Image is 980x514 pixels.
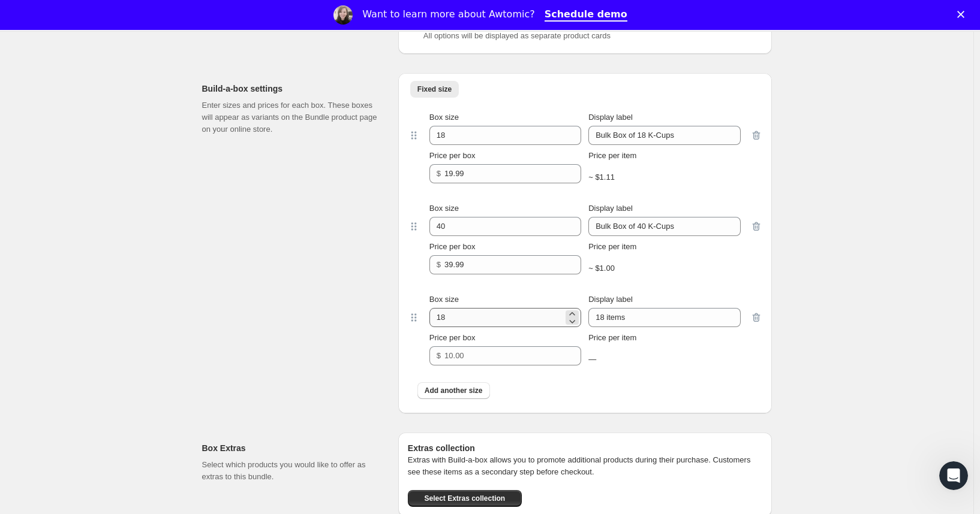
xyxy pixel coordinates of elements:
input: 10.00 [444,255,563,274]
span: Price per box [429,333,476,342]
p: Select which products you would like to offer as extras to this bundle. [202,459,379,483]
span: $ [437,351,441,360]
span: $ [437,169,441,178]
button: Add another size [417,382,490,399]
span: Box size [429,295,459,304]
input: Display label [588,126,740,145]
div: Price per item [588,150,740,162]
div: Price per item [588,241,740,253]
div: Want to learn more about Awtomic? [362,8,534,20]
span: All options will be displayed as separate product cards [423,31,611,40]
input: 10.00 [444,164,563,183]
button: Select Extras collection [408,490,522,507]
a: Schedule demo [545,8,627,22]
span: Add another size [425,386,483,395]
div: Price per item [588,332,740,344]
h2: Box Extras [202,442,379,454]
h6: Extras collection [408,442,762,454]
div: ~ $1.00 [588,262,740,274]
p: Extras with Build-a-box allows you to promote additional products during their purchase. Customer... [408,454,762,478]
input: Display label [588,308,740,327]
span: Display label [588,113,633,122]
h2: Build-a-box settings [202,83,379,95]
input: Display label [588,217,740,236]
input: Box size [429,126,563,145]
span: Fixed size [417,84,452,94]
span: Box size [429,113,459,122]
p: Enter sizes and prices for each box. These boxes will appear as variants on the Bundle product pa... [202,99,379,135]
span: Display label [588,295,633,304]
iframe: Intercom live chat [939,461,968,490]
input: Box size [429,217,563,236]
input: 10.00 [444,346,563,365]
span: Box size [429,204,459,213]
span: Price per box [429,151,476,160]
span: Select Extras collection [424,494,505,503]
div: — [588,353,740,365]
span: $ [437,260,441,269]
span: Display label [588,204,633,213]
div: Close [957,11,969,18]
img: Profile image for Emily [333,5,353,25]
span: Price per box [429,242,476,251]
div: ~ $1.11 [588,171,740,183]
input: Box size [429,308,563,327]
